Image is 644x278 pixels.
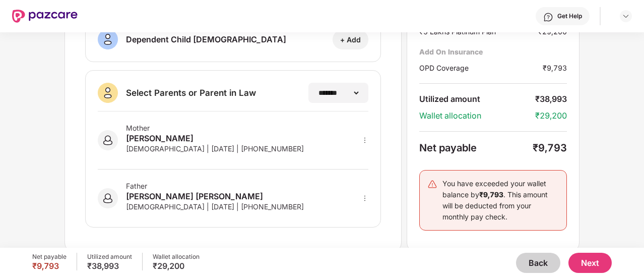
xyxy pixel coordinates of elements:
div: ₹38,993 [87,261,132,271]
button: Next [568,253,612,273]
div: Net payable [32,253,67,261]
img: svg+xml;base64,PHN2ZyB3aWR0aD0iNDAiIGhlaWdodD0iNDAiIHZpZXdCb3g9IjAgMCA0MCA0MCIgZmlsbD0ibm9uZSIgeG... [98,130,118,150]
span: more [361,137,368,144]
div: [PERSON_NAME] [126,132,304,144]
div: Get Help [557,12,582,20]
div: ₹38,993 [535,94,567,104]
span: more [361,195,368,202]
b: ₹9,793 [479,190,503,199]
div: Mother [126,124,304,132]
div: Father [126,182,304,190]
div: OPD Coverage [419,63,543,73]
div: ₹9,793 [32,261,67,271]
div: ₹29,200 [535,110,567,121]
div: [DEMOGRAPHIC_DATA] | [DATE] | [PHONE_NUMBER] [126,202,304,211]
img: svg+xml;base64,PHN2ZyBpZD0iSGVscC0zMngzMiIgeG1sbnM9Imh0dHA6Ly93d3cudzMub3JnLzIwMDAvc3ZnIiB3aWR0aD... [543,12,553,22]
img: svg+xml;base64,PHN2ZyBpZD0iRHJvcGRvd24tMzJ4MzIiIHhtbG5zPSJodHRwOi8vd3d3LnczLm9yZy8yMDAwL3N2ZyIgd2... [622,12,630,20]
button: Back [516,253,560,273]
div: ₹9,793 [543,63,567,73]
img: svg+xml;base64,PHN2ZyB3aWR0aD0iNDAiIGhlaWdodD0iNDAiIHZpZXdCb3g9IjAgMCA0MCA0MCIgZmlsbD0ibm9uZSIgeG... [98,188,118,208]
div: Wallet allocation [419,110,535,121]
div: ₹9,793 [533,142,567,154]
div: You have exceeded your wallet balance by . This amount will be deducted from your monthly pay check. [442,178,559,223]
div: Select Parents or Parent in Law [126,87,256,98]
div: Wallet allocation [153,253,200,261]
div: Dependent Child [DEMOGRAPHIC_DATA] [126,33,286,45]
img: svg+xml;base64,PHN2ZyB4bWxucz0iaHR0cDovL3d3dy53My5vcmcvMjAwMC9zdmciIHdpZHRoPSIyNCIgaGVpZ2h0PSIyNC... [427,179,437,189]
img: New Pazcare Logo [12,10,78,23]
img: svg+xml;base64,PHN2ZyB3aWR0aD0iNDAiIGhlaWdodD0iNDAiIHZpZXdCb3g9IjAgMCA0MCA0MCIgZmlsbD0ibm9uZSIgeG... [98,83,118,103]
div: Net payable [419,142,533,154]
div: [DEMOGRAPHIC_DATA] | [DATE] | [PHONE_NUMBER] [126,144,304,153]
div: ₹29,200 [153,261,200,271]
div: Add On Insurance [419,47,567,57]
div: Utilized amount [419,94,535,104]
div: [PERSON_NAME] [PERSON_NAME] [126,190,304,202]
div: Utilized amount [87,253,132,261]
div: + Add [340,35,361,44]
img: svg+xml;base64,PHN2ZyB3aWR0aD0iNDAiIGhlaWdodD0iNDAiIHZpZXdCb3g9IjAgMCA0MCA0MCIgZmlsbD0ibm9uZSIgeG... [98,29,118,49]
